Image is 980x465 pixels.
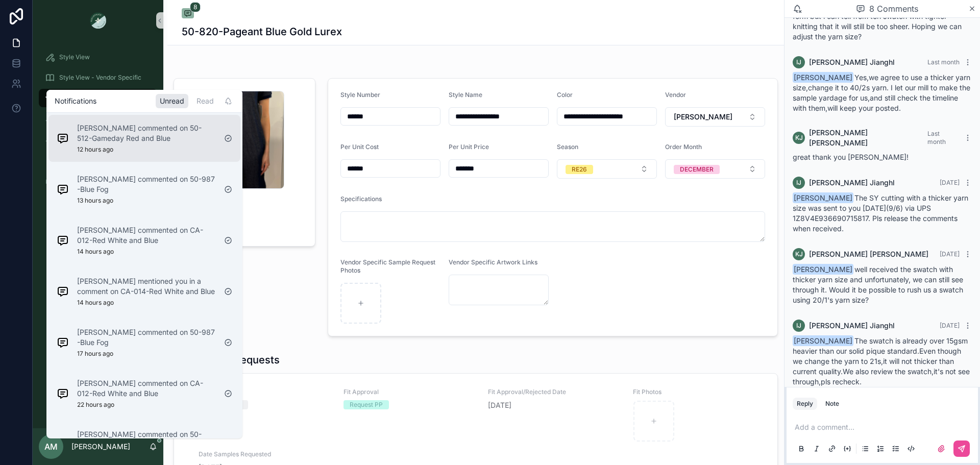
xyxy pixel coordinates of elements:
span: 8 [190,2,201,12]
span: [PERSON_NAME] [793,192,853,203]
h1: 50-820-Pageant Blue Gold Lurex [182,25,342,39]
a: Sample (MPN) Attribute View [39,191,157,209]
span: Specifications [340,195,382,203]
span: [PERSON_NAME] Jianghl [809,321,895,331]
span: Per Unit Cost [340,143,379,151]
a: Sample Coordinator View [39,130,157,148]
p: 14 hours ago [77,248,114,256]
p: [PERSON_NAME] commented on 50-987 -Blue Fog [77,327,216,348]
img: Notification icon [57,336,69,349]
button: Select Button [665,159,765,179]
span: Vendor Specific Artwork Links [449,258,537,266]
span: [PERSON_NAME] [PERSON_NAME] [809,128,927,148]
span: Fit Photos [633,388,766,396]
span: Order Month [665,143,702,151]
span: Season [557,143,578,151]
span: Style View [59,53,90,61]
span: Style Number [340,91,380,99]
div: Unread [156,94,188,108]
span: The SY cutting with a thicker yarn size was sent to you [DATE](9/6) via UPS 1Z8V4E936690715817. P... [793,193,968,233]
a: Fit View [39,109,157,128]
img: Notification icon [57,438,69,451]
span: [PERSON_NAME] Jianghl [809,178,895,188]
button: 8 [182,8,194,20]
span: Last month [927,58,960,66]
span: [DATE] [940,179,960,186]
span: Fit Approval [344,388,476,396]
span: Yes,we agree to use a thicker yarn size,change it to 40/2s yarn. I let our mill to make the sampl... [793,73,970,112]
p: [PERSON_NAME] commented on 50-987 -Blue Fog [77,174,216,194]
p: 14 hours ago [77,299,114,307]
button: Select Button [557,159,657,179]
span: The swatch is already over 15gsm heavier than our solid pique standard.Even though we change the ... [793,336,970,386]
div: Note [825,400,839,408]
span: 8 Comments [869,3,918,15]
span: Style View - Vendor Specific [59,74,141,82]
div: Request PP [350,400,383,409]
img: App logo [90,12,106,29]
span: Color [557,91,573,99]
a: On Order Total Co [39,150,157,168]
span: [PERSON_NAME] [793,264,853,275]
span: KJ [795,250,803,258]
span: IJ [796,58,801,66]
div: DECEMBER [680,165,714,174]
img: Notification icon [57,132,69,144]
span: [PERSON_NAME] [674,112,732,122]
div: scrollable content [33,41,163,223]
button: Reply [793,398,817,410]
img: Notification icon [57,285,69,298]
p: 13 hours ago [77,197,113,205]
a: Sample Tracking - Internal [39,170,157,189]
p: [PERSON_NAME] commented on 50-820-Pageant Blue Gold Lurex [77,429,216,450]
span: Date Samples Requested [199,450,331,458]
p: [PERSON_NAME] commented on CA-012-Red White and Blue [77,225,216,246]
a: Sample (MPN) View [39,89,157,107]
span: [PERSON_NAME] [PERSON_NAME] [809,249,928,259]
p: [PERSON_NAME] [71,442,130,452]
span: Style Name [449,91,482,99]
img: Notification icon [57,183,69,195]
span: Fit Approval/Rejected Date [488,388,621,396]
span: AM [44,440,58,453]
span: IJ [796,179,801,187]
span: [DATE] [488,400,621,410]
span: [PERSON_NAME] [793,72,853,83]
span: great thank you [PERSON_NAME]! [793,153,909,161]
span: [PERSON_NAME] [793,335,853,346]
div: Read [192,94,218,108]
h1: Notifications [55,96,96,106]
span: well received the swatch with thicker yarn size and unfortunately, we can still see through it. W... [793,265,963,304]
button: Select Button [665,107,765,127]
span: Vendor Specific Sample Request Photos [340,258,435,274]
a: Style View - Vendor Specific [39,68,157,87]
span: IJ [796,322,801,330]
span: KJ [795,134,803,142]
span: Fit # [199,388,331,396]
span: Last month [927,130,946,145]
p: 22 hours ago [77,401,114,409]
span: [PERSON_NAME] Jianghl [809,57,895,67]
p: [PERSON_NAME] mentioned you in a comment on CA-014-Red White and Blue [77,276,216,297]
p: 17 hours ago [77,350,113,358]
button: Note [821,398,843,410]
span: [DATE] [940,250,960,258]
span: [DATE] [940,322,960,329]
p: 12 hours ago [77,145,113,154]
p: [PERSON_NAME] commented on 50-512-Gameday Red and Blue [77,123,216,143]
div: RE26 [572,165,587,174]
p: [PERSON_NAME] commented on CA-012-Red White and Blue [77,378,216,399]
span: Per Unit Price [449,143,489,151]
a: Style View [39,48,157,66]
img: Notification icon [57,234,69,247]
span: Vendor [665,91,686,99]
img: Notification icon [57,387,69,400]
